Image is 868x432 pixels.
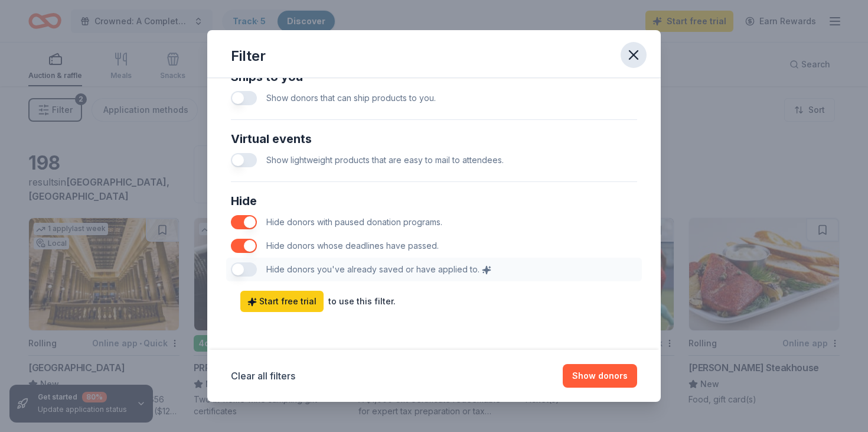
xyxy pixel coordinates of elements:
[328,294,396,308] div: to use this filter.
[231,129,637,148] div: Virtual events
[247,294,316,308] span: Start free trial
[231,191,637,210] div: Hide
[563,364,637,388] button: Show donors
[266,93,436,103] span: Show donors that can ship products to you.
[266,155,504,165] span: Show lightweight products that are easy to mail to attendees.
[231,369,295,383] button: Clear all filters
[266,217,442,227] span: Hide donors with paused donation programs.
[240,291,324,312] a: Start free trial
[266,241,439,251] span: Hide donors whose deadlines have passed.
[231,47,266,66] div: Filter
